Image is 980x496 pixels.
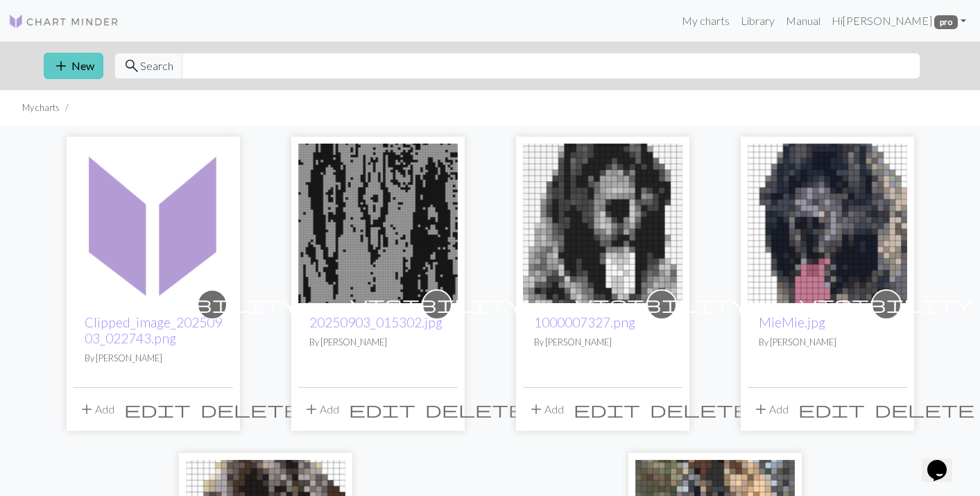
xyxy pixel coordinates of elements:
[126,293,299,315] span: visibility
[349,400,415,419] span: edit
[126,291,299,318] i: private
[676,7,735,35] a: My charts
[574,401,640,418] i: Edit
[74,144,233,303] img: Clipped_image_20250903_022743.png
[870,396,979,422] button: Delete
[575,293,748,315] span: visibility
[753,400,769,419] span: add
[123,56,140,76] span: search
[523,215,682,228] a: 1000007327.png
[200,400,300,419] span: delete
[645,396,755,422] button: Delete
[349,401,415,418] i: Edit
[420,396,530,422] button: Delete
[140,58,173,74] span: Search
[934,15,958,29] span: pro
[748,144,907,303] img: MieMie.jpg
[298,144,458,303] img: 20250903_015302.jpg
[298,215,458,228] a: 20250903_015302.jpg
[78,400,95,419] span: add
[650,400,750,419] span: delete
[922,441,966,482] iframe: chat widget
[826,7,972,35] a: Hi[PERSON_NAME] pro
[574,400,640,419] span: edit
[119,396,196,422] button: Edit
[798,400,865,419] span: edit
[53,56,69,76] span: add
[534,314,635,330] a: 1000007327.png
[780,7,826,35] a: Manual
[298,396,344,422] button: Add
[309,336,447,349] p: By [PERSON_NAME]
[759,314,825,330] a: MieMie.jpg
[44,53,103,79] button: New
[309,314,442,330] a: 20250903_015302.jpg
[735,7,780,35] a: Library
[748,215,907,228] a: MieMie.jpg
[124,400,191,419] span: edit
[575,291,748,318] i: private
[22,101,60,114] li: My charts
[523,396,569,422] button: Add
[800,293,973,315] span: visibility
[748,396,793,422] button: Add
[425,400,525,419] span: delete
[85,352,222,365] p: By [PERSON_NAME]
[74,396,119,422] button: Add
[875,400,974,419] span: delete
[303,400,320,419] span: add
[124,401,191,418] i: Edit
[85,314,222,346] a: Clipped_image_20250903_022743.png
[350,291,524,318] i: private
[523,144,682,303] img: 1000007327.png
[793,396,870,422] button: Edit
[350,293,524,315] span: visibility
[759,336,896,349] p: By [PERSON_NAME]
[8,13,119,30] img: Logo
[74,215,233,228] a: Clipped_image_20250903_022743.png
[344,396,420,422] button: Edit
[569,396,645,422] button: Edit
[196,396,305,422] button: Delete
[528,400,544,419] span: add
[800,291,973,318] i: private
[534,336,671,349] p: By [PERSON_NAME]
[798,401,865,418] i: Edit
